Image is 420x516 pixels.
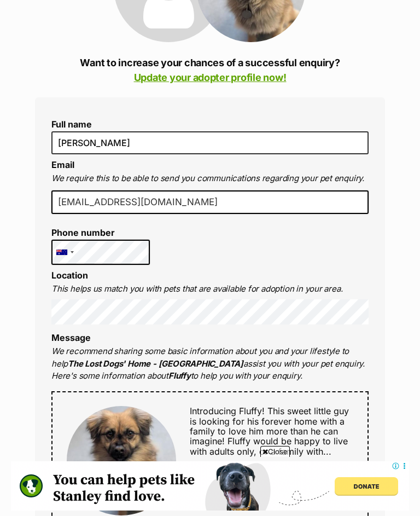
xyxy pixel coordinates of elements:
[51,332,91,343] label: Message
[190,436,348,456] span: Fluffy would be happy to live with adults only, or a family with...
[51,283,369,295] p: This helps us match you with pets that are available for adoption in your area.
[190,405,265,416] span: Introducing Fluffy!
[51,119,369,129] label: Full name
[52,240,77,264] div: Australia: +61
[51,131,369,154] input: E.g. Jimmy Chew
[190,405,349,447] span: This sweet little guy is looking for his forever home with a family to love him more than he can ...
[51,228,150,237] label: Phone number
[51,159,74,170] label: Email
[11,461,409,511] iframe: Advertisement
[35,55,385,85] p: Want to increase your chances of a successful enquiry?
[134,72,287,83] a: Update your adopter profile now!
[67,406,176,515] img: Fluffy
[51,172,369,185] p: We require this to be able to send you communications regarding your pet enquiry.
[51,270,88,281] label: Location
[260,446,290,457] span: Close
[168,370,191,381] strong: Fluffy
[68,358,243,369] strong: The Lost Dogs' Home - [GEOGRAPHIC_DATA]
[51,345,369,382] p: We recommend sharing some basic information about you and your lifestyle to help assist you with ...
